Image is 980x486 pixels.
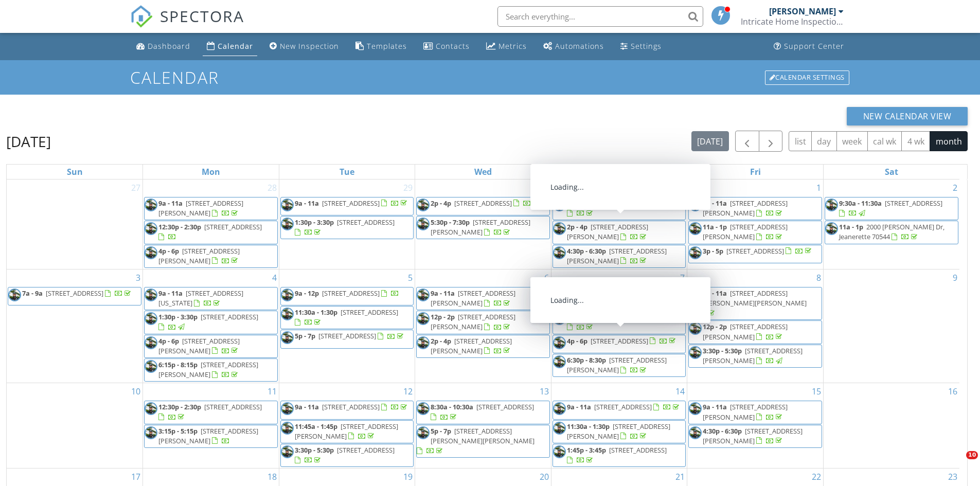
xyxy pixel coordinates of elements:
[703,402,788,421] span: [STREET_ADDRESS][PERSON_NAME]
[703,322,788,341] a: 12p - 2p [STREET_ADDRESS][PERSON_NAME]
[431,289,455,298] span: 9a - 11a
[703,402,727,411] span: 9a - 11a
[265,383,279,400] a: Go to August 11, 2025
[129,179,142,196] a: Go to July 27, 2025
[825,222,838,235] img: nick_profile_pic.jpg
[687,179,824,269] td: Go to August 1, 2025
[951,179,959,196] a: Go to August 2, 2025
[270,269,279,286] a: Go to August 4, 2025
[144,425,278,448] a: 3:15p - 5:15p [STREET_ADDRESS][PERSON_NAME]
[145,360,157,373] img: nick_profile_pic.jpg
[594,402,652,411] span: [STREET_ADDRESS]
[825,197,958,220] a: 9:30a - 11:30a [STREET_ADDRESS]
[703,222,788,241] span: [STREET_ADDRESS][PERSON_NAME]
[703,402,788,421] a: 9a - 11a [STREET_ADDRESS][PERSON_NAME]
[476,402,534,411] span: [STREET_ADDRESS]
[145,336,157,349] img: nick_profile_pic.jpg
[144,335,278,358] a: 4p - 6p [STREET_ADDRESS][PERSON_NAME]
[200,165,222,179] a: Monday
[703,246,723,256] span: 3p - 5p
[431,312,515,331] span: [STREET_ADDRESS][PERSON_NAME]
[454,199,512,208] span: [STREET_ADDRESS]
[145,402,157,415] img: nick_profile_pic.jpg
[145,199,157,211] img: nick_profile_pic.jpg
[825,199,838,211] img: nick_profile_pic.jpg
[158,222,262,241] a: 12:30p - 2:30p [STREET_ADDRESS]
[553,199,566,211] img: nick_profile_pic.jpg
[567,222,587,231] span: 2p - 4p
[551,383,687,469] td: Go to August 14, 2025
[158,312,198,321] span: 1:30p - 3:30p
[823,383,959,469] td: Go to August 16, 2025
[769,6,836,16] div: [PERSON_NAME]
[280,306,414,329] a: 11:30a - 1:30p [STREET_ADDRESS]
[279,383,415,469] td: Go to August 12, 2025
[158,246,179,256] span: 4p - 6p
[687,383,824,469] td: Go to August 15, 2025
[158,360,258,379] a: 6:15p - 8:15p [STREET_ADDRESS][PERSON_NAME]
[867,131,902,151] button: cal wk
[280,287,414,305] a: 9a - 12p [STREET_ADDRESS]
[144,197,278,220] a: 9a - 11a [STREET_ADDRESS][PERSON_NAME]
[431,336,512,355] span: [STREET_ADDRESS][PERSON_NAME]
[839,222,945,241] a: 11a - 1p 2000 [PERSON_NAME] Dr, Jeanerette 70544
[689,426,702,439] img: nick_profile_pic.jpg
[567,422,610,431] span: 11:30a - 1:30p
[7,383,143,469] td: Go to August 10, 2025
[65,165,85,179] a: Sunday
[551,179,687,269] td: Go to July 31, 2025
[703,346,742,355] span: 3:30p - 5:30p
[431,336,512,355] a: 2p - 4p [STREET_ADDRESS][PERSON_NAME]
[295,199,319,208] span: 9a - 11a
[144,245,278,268] a: 4p - 6p [STREET_ADDRESS][PERSON_NAME]
[689,222,702,235] img: nick_profile_pic.jpg
[281,331,294,344] img: nick_profile_pic.jpg
[431,289,515,308] span: [STREET_ADDRESS][PERSON_NAME]
[553,402,566,415] img: nick_profile_pic.jpg
[703,222,788,241] a: 11a - 1p [STREET_ADDRESS][PERSON_NAME]
[770,37,848,56] a: Support Center
[703,289,727,298] span: 9a - 11a
[539,37,608,56] a: Automations (Basic)
[417,218,430,230] img: nick_profile_pic.jpg
[553,401,686,419] a: 9a - 11a [STREET_ADDRESS]
[280,216,414,239] a: 1:30p - 3:30p [STREET_ADDRESS]
[703,322,788,341] span: [STREET_ADDRESS][PERSON_NAME]
[416,401,550,424] a: 8:30a - 10:30a [STREET_ADDRESS]
[158,199,183,208] span: 9a - 11a
[158,289,183,298] span: 9a - 11a
[883,165,900,179] a: Saturday
[295,289,319,298] span: 9a - 12p
[144,358,278,382] a: 6:15p - 8:15p [STREET_ADDRESS][PERSON_NAME]
[279,179,415,269] td: Go to July 29, 2025
[567,355,667,374] span: [STREET_ADDRESS][PERSON_NAME]
[158,402,201,411] span: 12:30p - 2:30p
[158,199,243,218] a: 9a - 11a [STREET_ADDRESS][PERSON_NAME]
[158,312,258,331] a: 1:30p - 3:30p [STREET_ADDRESS]
[417,426,534,455] a: 5p - 7p [STREET_ADDRESS][PERSON_NAME][PERSON_NAME]
[295,199,409,208] a: 9a - 11a [STREET_ADDRESS]
[567,336,678,346] a: 4p - 6p [STREET_ADDRESS]
[417,426,430,439] img: nick_profile_pic.jpg
[144,221,278,244] a: 12:30p - 2:30p [STREET_ADDRESS]
[367,41,407,51] div: Templates
[130,5,153,28] img: The Best Home Inspection Software - Spectora
[930,131,968,151] button: month
[281,422,294,435] img: nick_profile_pic.jpg
[741,16,844,27] div: Intricate Home Inspections LLC.
[673,179,687,196] a: Go to July 31, 2025
[204,222,262,231] span: [STREET_ADDRESS]
[279,269,415,383] td: Go to August 5, 2025
[689,199,702,211] img: nick_profile_pic.jpg
[295,289,399,298] a: 9a - 12p [STREET_ADDRESS]
[415,269,551,383] td: Go to August 6, 2025
[417,312,430,325] img: nick_profile_pic.jpg
[703,426,803,445] a: 4:30p - 6:30p [STREET_ADDRESS][PERSON_NAME]
[726,246,784,256] span: [STREET_ADDRESS]
[143,383,279,469] td: Go to August 11, 2025
[158,426,258,445] a: 3:15p - 5:15p [STREET_ADDRESS][PERSON_NAME]
[280,197,414,215] a: 9a - 11a [STREET_ADDRESS]
[145,246,157,259] img: nick_profile_pic.jpg
[811,131,837,151] button: day
[295,308,398,327] a: 11:30a - 1:30p [STREET_ADDRESS]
